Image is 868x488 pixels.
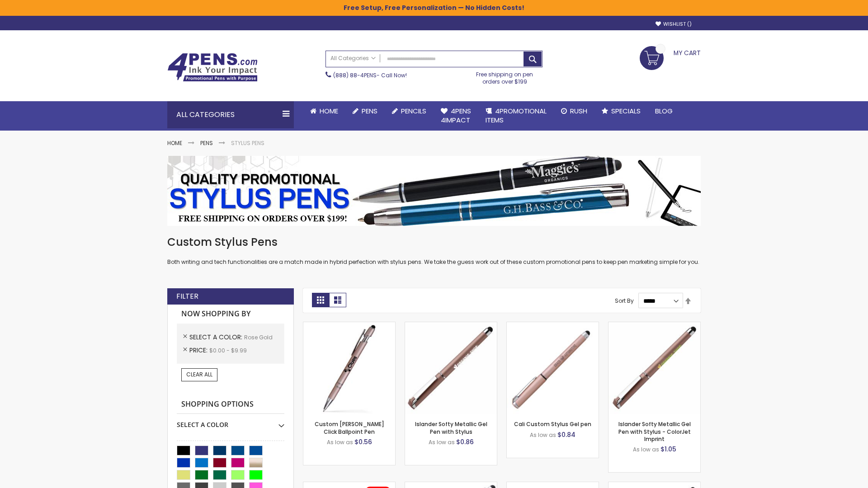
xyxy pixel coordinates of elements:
[326,51,380,66] a: All Categories
[189,346,209,355] span: Price
[656,21,692,28] a: Wishlist
[354,437,372,446] span: $0.56
[167,139,182,147] a: Home
[594,101,648,121] a: Specials
[401,106,426,116] span: Pencils
[244,333,273,341] span: Rose Gold
[345,101,385,121] a: Pens
[615,297,634,305] label: Sort By
[611,106,641,116] span: Specials
[167,53,258,82] img: 4Pens Custom Pens and Promotional Products
[330,55,376,62] span: All Categories
[478,101,554,131] a: 4PROMOTIONALITEMS
[177,395,284,414] strong: Shopping Options
[327,438,353,446] span: As low as
[167,235,701,249] h1: Custom Stylus Pens
[434,101,478,131] a: 4Pens4impact
[385,101,434,121] a: Pencils
[618,420,691,442] a: Islander Softy Metallic Gel Pen with Stylus - ColorJet Imprint
[557,430,576,439] span: $0.84
[303,322,395,414] img: Custom Alex II Click Ballpoint Pen-Rose Gold
[189,333,244,342] span: Select A Color
[209,347,247,354] span: $0.00 - $9.99
[570,106,587,116] span: Rush
[507,322,599,329] a: Cali Custom Stylus Gel pen-Rose Gold
[167,101,294,128] div: All Categories
[514,420,591,428] a: Cali Custom Stylus Gel pen
[333,71,407,79] span: - Call Now!
[554,101,594,121] a: Rush
[167,235,701,266] div: Both writing and tech functionalities are a match made in hybrid perfection with stylus pens. We ...
[177,414,284,429] div: Select A Color
[660,445,676,454] span: $1.05
[530,431,556,439] span: As low as
[456,437,474,446] span: $0.86
[609,322,700,414] img: Islander Softy Metallic Gel Pen with Stylus - ColorJet Imprint-Rose Gold
[633,446,659,453] span: As low as
[303,322,395,329] a: Custom Alex II Click Ballpoint Pen-Rose Gold
[405,322,497,329] a: Islander Softy Metallic Gel Pen with Stylus-Rose Gold
[486,106,547,125] span: 4PROMOTIONAL ITEMS
[303,101,345,121] a: Home
[441,106,471,125] span: 4Pens 4impact
[312,293,329,307] strong: Grid
[405,322,497,414] img: Islander Softy Metallic Gel Pen with Stylus-Rose Gold
[609,322,700,329] a: Islander Softy Metallic Gel Pen with Stylus - ColorJet Imprint-Rose Gold
[181,368,217,381] a: Clear All
[429,438,455,446] span: As low as
[177,305,284,324] strong: Now Shopping by
[467,67,543,85] div: Free shipping on pen orders over $199
[315,420,384,435] a: Custom [PERSON_NAME] Click Ballpoint Pen
[231,139,264,147] strong: Stylus Pens
[648,101,680,121] a: Blog
[176,291,198,301] strong: Filter
[320,106,338,116] span: Home
[167,156,701,226] img: Stylus Pens
[362,106,377,116] span: Pens
[186,371,212,378] span: Clear All
[333,71,377,79] a: (888) 88-4PENS
[507,322,599,414] img: Cali Custom Stylus Gel pen-Rose Gold
[200,139,213,147] a: Pens
[415,420,487,435] a: Islander Softy Metallic Gel Pen with Stylus
[655,106,673,116] span: Blog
